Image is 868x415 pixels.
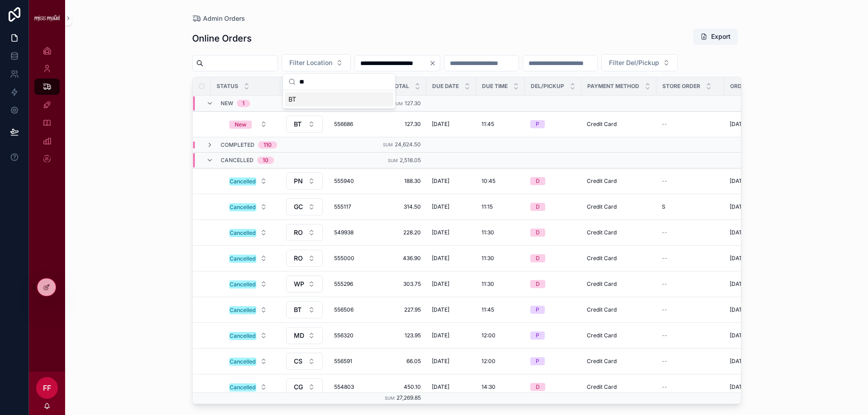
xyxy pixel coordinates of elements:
span: 11:45 [481,306,494,313]
span: [DATE] 12:28 pm [730,306,771,313]
span: RO [294,228,303,237]
button: Select Button [286,116,323,133]
a: Credit Card [587,121,651,128]
a: S [662,203,719,210]
a: Select Button [286,172,323,190]
div: P [536,306,539,314]
a: 11:30 [481,255,519,262]
a: Select Button [222,173,275,190]
a: Select Button [222,224,275,241]
a: 549938 [334,229,372,236]
a: -- [662,177,719,185]
div: P [536,120,539,128]
span: [DATE] [432,280,449,288]
span: GC [294,202,303,211]
span: Credit Card [587,306,617,313]
button: Select Button [282,54,351,71]
div: Cancelled [230,229,255,237]
a: 66.05 [383,358,421,365]
span: New [221,100,233,107]
a: 303.75 [383,280,421,288]
a: 11:30 [481,280,519,288]
a: D [530,228,576,237]
span: CG [294,382,303,392]
span: [DATE] [432,229,449,236]
button: Select Button [601,54,678,71]
span: 11:30 [481,280,494,288]
small: Sum [393,101,403,106]
a: 188.30 [383,177,421,185]
a: [DATE] 12:58 pm [730,280,787,288]
span: -- [662,121,667,128]
a: Credit Card [587,203,651,210]
a: 11:45 [481,306,519,313]
span: -- [662,306,667,313]
span: Order Placed [730,83,772,90]
a: -- [662,229,719,236]
span: Credit Card [587,177,617,185]
div: D [536,177,540,185]
h1: Online Orders [192,32,252,45]
div: D [536,280,540,288]
div: Cancelled [230,306,255,314]
span: -- [662,229,667,236]
a: Select Button [222,198,275,215]
button: Select Button [222,173,274,189]
button: Select Button [286,353,323,370]
div: D [536,203,540,211]
span: [DATE] 12:39 pm [730,121,771,128]
a: Credit Card [587,255,651,262]
button: Select Button [286,301,323,318]
span: 450.10 [383,383,421,391]
span: 555117 [334,203,372,210]
span: BT [288,95,296,104]
span: [DATE] [432,255,449,262]
span: Credit Card [587,383,617,391]
a: 12:00 [481,358,519,365]
a: 11:30 [481,229,519,236]
a: 556686 [334,121,372,128]
span: Completed [221,141,255,149]
span: 11:45 [481,121,494,128]
small: Sum [383,142,393,147]
span: [DATE] 11:58 am [730,383,770,391]
a: 556591 [334,358,372,365]
button: Select Button [222,250,274,266]
span: [DATE] 12:21 pm [730,332,770,339]
button: Select Button [222,116,274,132]
span: 555940 [334,177,372,185]
a: -- [662,306,719,313]
span: -- [662,255,667,262]
a: -- [662,255,719,262]
a: -- [662,121,719,128]
span: WP [294,280,304,289]
a: Select Button [222,327,275,344]
a: 556320 [334,332,372,339]
a: P [530,120,576,128]
a: Select Button [286,301,323,319]
button: Select Button [222,276,274,292]
a: [DATE] 3:03 pm [730,177,787,185]
span: [DATE] 2:50 pm [730,229,769,236]
span: -- [662,280,667,288]
a: 11:45 [481,121,519,128]
span: Credit Card [587,358,617,365]
span: Status [217,83,238,90]
span: Due Time [482,83,508,90]
a: 11:15 [481,203,519,210]
div: scrollable content [29,36,65,179]
a: [DATE] [432,358,471,365]
span: 11:15 [481,203,493,210]
a: Credit Card [587,332,651,339]
span: [DATE] [432,203,449,210]
span: MD [294,331,304,340]
a: [DATE] 11:58 am [730,383,787,391]
a: 554803 [334,383,372,391]
button: Select Button [286,327,323,344]
a: D [530,383,576,391]
span: Credit Card [587,280,617,288]
div: 1 [242,100,245,107]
